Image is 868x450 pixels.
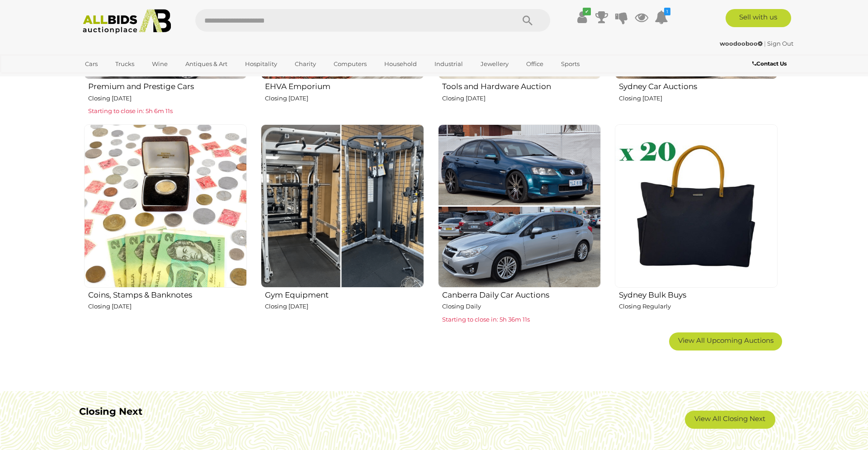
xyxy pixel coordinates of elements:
[79,57,104,71] a: Cars
[265,80,424,91] h2: EHVA Emporium
[619,80,778,91] h2: Sydney Car Auctions
[289,57,322,71] a: Charity
[79,71,155,86] a: [GEOGRAPHIC_DATA]
[88,93,247,104] p: Closing [DATE]
[764,40,766,47] span: |
[655,9,668,25] a: 1
[239,57,283,71] a: Hospitality
[678,336,774,345] span: View All Upcoming Auctions
[575,9,589,25] a: ✔
[378,57,423,71] a: Household
[520,57,549,71] a: Office
[669,332,782,351] a: View All Upcoming Auctions
[720,40,763,47] strong: woodooboo
[505,9,550,32] button: Search
[261,124,424,287] img: Gym Equipment
[664,8,670,15] i: 1
[79,406,142,417] b: Closing Next
[88,80,247,91] h2: Premium and Prestige Cars
[442,289,601,299] h2: Canberra Daily Car Auctions
[583,8,591,15] i: ✔
[619,301,778,312] p: Closing Regularly
[84,124,247,325] a: Coins, Stamps & Banknotes Closing [DATE]
[615,124,778,287] img: Sydney Bulk Buys
[146,57,174,71] a: Wine
[442,80,601,91] h2: Tools and Hardware Auction
[78,9,176,34] img: Allbids.com.au
[328,57,373,71] a: Computers
[720,40,764,47] a: woodooboo
[752,59,789,69] a: Contact Us
[109,57,140,71] a: Trucks
[88,301,247,312] p: Closing [DATE]
[438,124,601,325] a: Canberra Daily Car Auctions Closing Daily Starting to close in: 5h 36m 11s
[555,57,585,71] a: Sports
[265,93,424,104] p: Closing [DATE]
[88,289,247,299] h2: Coins, Stamps & Banknotes
[260,124,424,325] a: Gym Equipment Closing [DATE]
[685,411,775,429] a: View All Closing Next
[429,57,469,71] a: Industrial
[84,124,247,287] img: Coins, Stamps & Banknotes
[265,301,424,312] p: Closing [DATE]
[726,9,791,27] a: Sell with us
[442,93,601,104] p: Closing [DATE]
[442,301,601,312] p: Closing Daily
[475,57,514,71] a: Jewellery
[265,289,424,299] h2: Gym Equipment
[614,124,778,325] a: Sydney Bulk Buys Closing Regularly
[752,60,787,67] b: Contact Us
[88,107,173,114] span: Starting to close in: 5h 6m 11s
[767,40,793,47] a: Sign Out
[442,316,530,323] span: Starting to close in: 5h 36m 11s
[619,289,778,299] h2: Sydney Bulk Buys
[438,124,601,287] img: Canberra Daily Car Auctions
[179,57,233,71] a: Antiques & Art
[619,93,778,104] p: Closing [DATE]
